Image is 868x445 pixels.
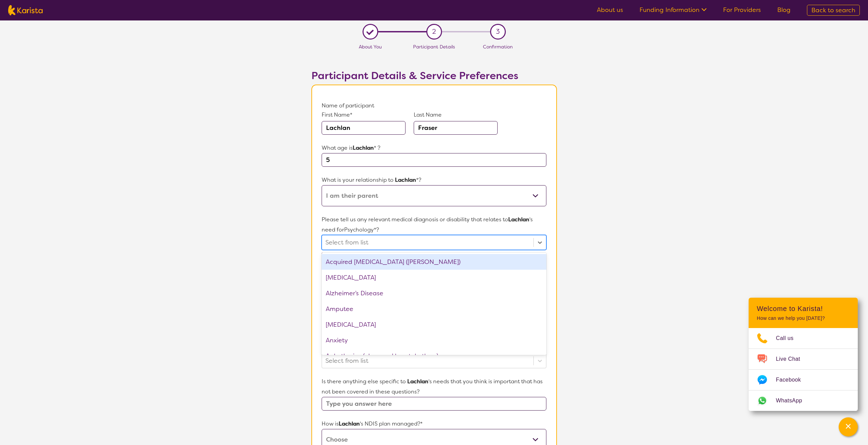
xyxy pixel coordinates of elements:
div: L [365,27,376,37]
strong: Lachlan [353,144,374,151]
span: 3 [496,27,500,37]
span: Call us [776,333,802,343]
strong: Lachlan [395,176,416,183]
p: What age is * ? [322,143,546,153]
span: Live Chat [776,354,808,364]
h2: Participant Details & Service Preferences [311,70,557,82]
strong: Lachlan [407,378,428,385]
span: Facebook [776,375,809,385]
input: Type here [322,153,546,167]
div: Amputee [322,301,546,317]
div: Channel Menu [749,298,858,411]
a: About us [597,6,623,14]
a: Blog [777,6,791,14]
p: Name of participant [322,101,546,111]
div: Alzheimer’s Disease [322,285,546,301]
a: For Providers [723,6,761,14]
button: Channel Menu [839,417,858,436]
span: Confirmation [483,44,513,50]
span: About You [359,44,382,50]
span: Back to search [811,6,855,14]
div: Anxiety [322,332,546,348]
div: Acquired [MEDICAL_DATA] ([PERSON_NAME]) [322,254,546,270]
label: Other (type in diagnosis) [322,252,400,259]
p: Last Name [414,111,498,119]
p: First Name* [322,111,406,119]
a: Back to search [807,5,860,16]
span: Participant Details [413,44,455,50]
h2: Welcome to Karista! [757,305,850,313]
label: I don't know [400,252,447,259]
p: How is 's NDIS plan managed?* [322,419,546,429]
p: How can we help you [DATE]? [757,315,850,321]
a: Funding Information [639,6,707,14]
div: [MEDICAL_DATA] [322,270,546,285]
img: Karista logo [8,5,43,15]
span: 2 [432,27,436,37]
div: [MEDICAL_DATA] [322,317,546,332]
p: What is your relationship to *? [322,175,546,185]
input: Type you answer here [322,397,546,411]
a: Web link opens in a new tab. [749,390,858,411]
p: Is there anything else specific to 's needs that you think is important that has not been covered... [322,376,546,397]
p: Please tell us any relevant medical diagnosis or disability that relates to 's need for Psycholog... [322,214,546,235]
div: Arrhythmias (abnormal heart rhythms) [322,348,546,364]
strong: Lachlan [508,216,529,223]
ul: Choose channel [749,328,858,411]
strong: Lachlan [339,420,360,427]
span: WhatsApp [776,396,810,406]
